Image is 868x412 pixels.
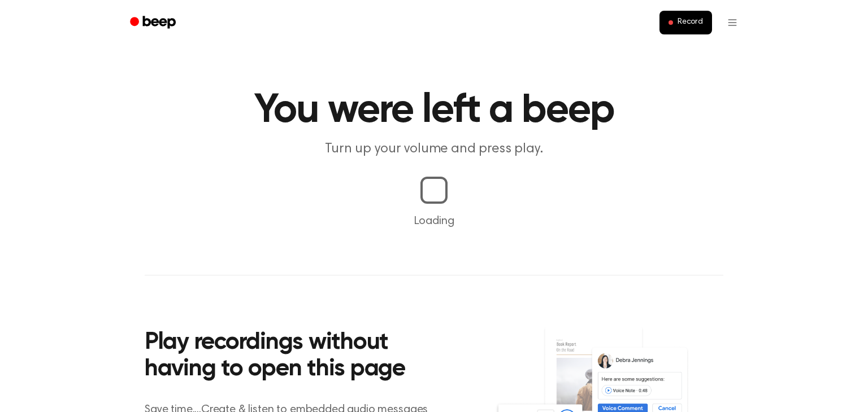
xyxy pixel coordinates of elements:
button: Record [659,11,712,34]
span: Record [678,17,703,28]
button: Open menu [719,9,746,36]
h1: You were left a beep [145,90,723,131]
p: Turn up your volume and press play. [217,140,651,159]
h2: Play recordings without having to open this page [145,330,449,383]
p: Loading [14,213,854,230]
a: Beep [122,12,186,34]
